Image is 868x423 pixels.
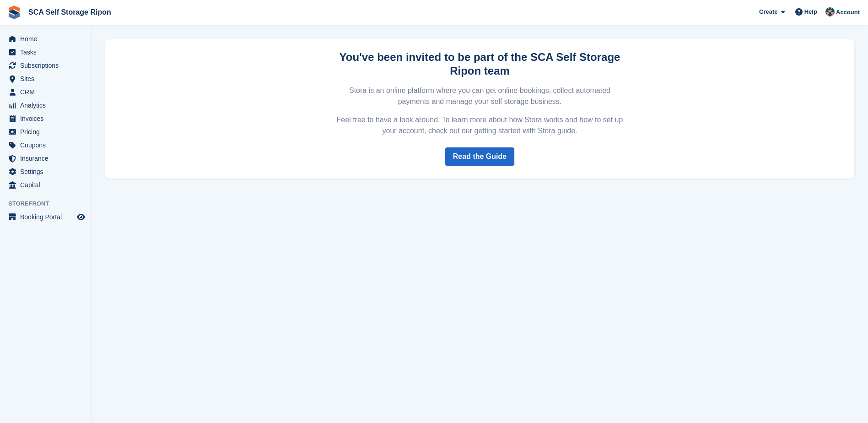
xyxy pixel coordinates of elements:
a: menu [5,112,86,125]
a: menu [5,99,86,112]
a: menu [5,46,86,59]
span: Settings [20,165,75,178]
a: menu [5,59,86,72]
a: menu [5,165,86,178]
span: Home [20,33,75,45]
span: Booking Portal [20,211,75,223]
p: Stora is an online platform where you can get online bookings, collect automated payments and man... [335,85,625,107]
img: stora-icon-8386f47178a22dfd0bd8f6a31ec36ba5ce8667c1dd55bd0f319d3a0aa187defe.svg [7,5,21,19]
span: Tasks [20,46,75,59]
span: CRM [20,86,75,98]
span: Storefront [8,199,91,208]
span: Insurance [20,152,75,165]
span: Pricing [20,125,75,138]
a: menu [5,152,86,165]
a: SCA Self Storage Ripon [25,5,115,20]
span: Invoices [20,112,75,125]
span: Subscriptions [20,59,75,72]
span: Analytics [20,99,75,112]
a: menu [5,33,86,45]
span: Help [804,7,817,16]
a: Read the Guide [445,147,514,166]
p: Feel free to have a look around. To learn more about how Stora works and how to set up your accou... [335,114,625,136]
span: Sites [20,72,75,85]
span: Coupons [20,139,75,152]
a: menu [5,72,86,85]
strong: You've been invited to be part of the SCA Self Storage Ripon team [340,51,620,77]
a: menu [5,211,86,223]
a: menu [5,86,86,98]
span: Account [836,8,860,17]
a: menu [5,125,86,138]
span: Create [759,7,777,16]
a: Preview store [75,211,86,222]
span: Capital [20,179,75,191]
a: menu [5,179,86,191]
a: menu [5,139,86,152]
